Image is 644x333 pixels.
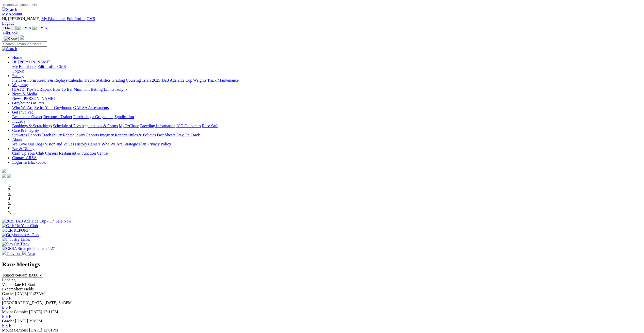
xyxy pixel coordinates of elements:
a: Cash Up Your Club [12,151,44,155]
span: [DATE] [29,310,42,314]
span: Menu [5,26,13,30]
a: F [9,305,11,309]
a: News & Media [12,92,37,96]
a: Statistics [96,78,111,82]
h2: Race Meetings [2,261,642,268]
a: Tracks [84,78,95,82]
span: [DATE] [44,301,58,305]
a: News [12,96,21,101]
a: Minimum Betting Limits [73,87,114,91]
a: S [6,323,8,328]
a: Fields & Form [12,78,36,82]
span: Venue [2,282,12,287]
input: Search [2,41,47,47]
div: Get Involved [12,115,642,119]
span: Date [13,282,21,287]
a: Careers [88,142,101,146]
a: Race Safe [202,124,218,128]
img: Search [2,7,17,12]
span: Hi, [PERSON_NAME] [2,16,40,21]
a: Industry [12,119,26,123]
a: Bar & Dining [12,146,35,151]
a: Fact Sheets [157,133,175,137]
a: Syndication [114,115,134,119]
a: My Blackbook [12,64,37,69]
img: Close [4,36,17,41]
div: Bar & Dining [12,151,642,156]
a: Hi, [PERSON_NAME] [12,60,52,64]
a: Weights [193,78,206,82]
span: Next [27,251,35,256]
a: We Love Our Dogs [12,142,44,146]
a: Greyhounds as Pets [12,101,44,105]
a: Who We Are [12,105,33,110]
a: S [6,305,8,309]
a: 2025 TAB Adelaide Cup [152,78,192,82]
a: S [6,296,8,300]
a: My Account [2,12,22,16]
a: My Blackbook [41,16,66,21]
a: SUREpick [34,87,52,91]
a: Stay On Track [176,133,200,137]
a: ICG Outcomes [176,124,201,128]
span: [DATE] [29,328,42,332]
a: CMS [87,16,95,21]
a: Login To Blackbook [12,160,46,164]
span: BlkBook [3,31,18,35]
img: Stay On Track [2,242,29,246]
a: Edit Profile [38,64,56,69]
a: Previous [2,251,22,256]
a: F [9,296,11,300]
a: Schedule of Fees [53,124,80,128]
div: Wagering [12,87,642,92]
a: History [75,142,87,146]
div: Greyhounds as Pets [12,105,642,110]
a: BlkBook [2,31,18,35]
img: IER REPORT [2,228,29,233]
span: Gawler [2,319,14,323]
img: GRSA [32,26,47,30]
span: Gawler [2,291,14,296]
div: About [12,142,642,146]
a: S [6,314,8,319]
a: Track Injury Rebate [42,133,74,137]
img: GRSA Strategic Plan 2025-27 [2,246,55,251]
a: Become an Owner [12,115,42,119]
a: [DATE] Tips [12,87,33,91]
a: E [2,296,5,300]
a: Injury Reports [75,133,99,137]
button: Toggle navigation [2,26,15,31]
span: Fields [24,287,34,291]
a: Strategic Plan [124,142,146,146]
a: MyOzChase [119,124,139,128]
a: How To Bet [53,87,73,91]
a: Isolynx [115,87,127,91]
span: Expert [2,287,13,291]
img: Industry Links [2,237,30,242]
span: Mount Gambier [2,310,28,314]
a: Edit Profile [67,16,86,21]
a: F [9,323,11,328]
a: E [2,314,5,319]
a: Logout [12,69,24,73]
a: Racing [12,73,24,78]
img: logo-grsa-white.png [20,35,24,40]
span: 3:38PM [29,319,42,323]
a: Chasers Restaurant & Function Centre [45,151,108,155]
img: chevron-left-pager-white.svg [2,251,6,255]
a: Coursing [126,78,141,82]
a: Trials [142,78,151,82]
a: [PERSON_NAME] [22,96,55,101]
a: Wagering [12,83,28,87]
div: Industry [12,124,642,128]
a: CMS [57,64,66,69]
a: Breeding Information [140,124,175,128]
span: 12:01PM [43,328,58,332]
a: Stewards Reports [12,133,41,137]
div: Care & Integrity [12,133,642,137]
a: Get Involved [12,110,34,114]
span: 6:43PM [59,301,72,305]
img: GRSA [16,26,31,30]
a: Purchasing a Greyhound [73,115,113,119]
span: [DATE] [15,291,28,296]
